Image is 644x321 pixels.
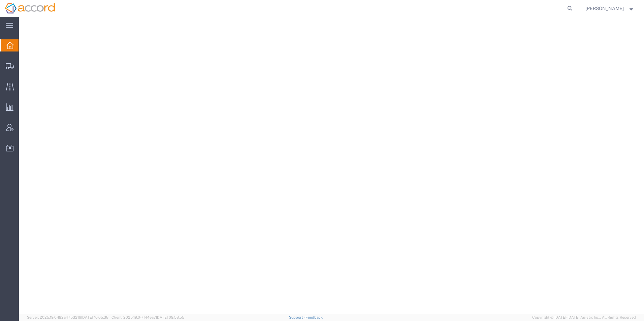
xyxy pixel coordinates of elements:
[81,315,108,319] span: [DATE] 10:05:38
[305,315,323,319] a: Feedback
[532,315,636,320] span: Copyright © [DATE]-[DATE] Agistix Inc., All Rights Reserved
[156,315,184,319] span: [DATE] 09:58:55
[5,3,55,13] img: logo
[585,4,635,12] button: [PERSON_NAME]
[19,17,644,314] iframe: FS Legacy Container
[585,5,624,12] span: Lauren Pederson
[111,315,184,319] span: Client: 2025.19.0-7f44ea7
[289,315,306,319] a: Support
[27,315,108,319] span: Server: 2025.19.0-192a4753216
